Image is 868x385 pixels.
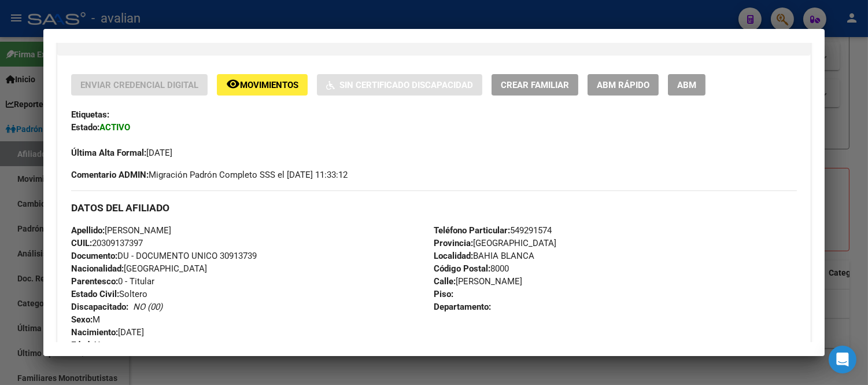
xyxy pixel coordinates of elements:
[434,225,552,236] span: 549291574
[71,340,92,350] strong: Edad:
[434,251,534,261] span: BAHIA BLANCA
[71,251,257,261] span: DU - DOCUMENTO UNICO 30913739
[71,340,101,350] span: 41
[71,263,207,274] span: [GEOGRAPHIC_DATA]
[71,289,147,299] span: Soltero
[434,238,473,248] strong: Provincia:
[240,80,298,90] span: Movimientos
[71,122,99,133] strong: Estado:
[434,289,453,299] strong: Piso:
[71,263,124,274] strong: Nacionalidad:
[71,327,118,338] strong: Nacimiento:
[71,327,144,338] span: [DATE]
[71,314,100,325] span: M
[99,122,130,133] strong: ACTIVO
[434,276,522,287] span: [PERSON_NAME]
[588,74,659,96] button: ABM Rápido
[71,148,146,158] strong: Última Alta Formal:
[71,74,208,96] button: Enviar Credencial Digital
[434,225,510,236] strong: Teléfono Particular:
[71,225,105,236] strong: Apellido:
[434,302,491,312] strong: Departamento:
[434,276,456,287] strong: Calle:
[217,74,308,96] button: Movimientos
[597,80,649,90] span: ABM Rápido
[434,263,509,274] span: 8000
[71,302,128,312] strong: Discapacitado:
[434,263,490,274] strong: Código Postal:
[339,80,473,90] span: Sin Certificado Discapacidad
[226,77,240,91] mat-icon: remove_red_eye
[434,238,556,248] span: [GEOGRAPHIC_DATA]
[434,251,473,261] strong: Localidad:
[80,80,198,90] span: Enviar Credencial Digital
[677,80,696,90] span: ABM
[71,314,93,325] strong: Sexo:
[71,148,172,158] span: [DATE]
[317,74,482,96] button: Sin Certificado Discapacidad
[829,346,856,373] div: Open Intercom Messenger
[71,170,149,180] strong: Comentario ADMIN:
[71,168,348,181] span: Migración Padrón Completo SSS el [DATE] 11:33:12
[492,74,578,96] button: Crear Familiar
[71,109,109,120] strong: Etiquetas:
[501,80,569,90] span: Crear Familiar
[668,74,706,96] button: ABM
[71,289,119,299] strong: Estado Civil:
[71,201,797,214] h3: DATOS DEL AFILIADO
[71,225,171,236] span: [PERSON_NAME]
[71,238,92,248] strong: CUIL:
[71,276,118,287] strong: Parentesco:
[71,238,143,248] span: 20309137397
[71,276,154,287] span: 0 - Titular
[71,251,117,261] strong: Documento:
[133,302,162,312] i: NO (00)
